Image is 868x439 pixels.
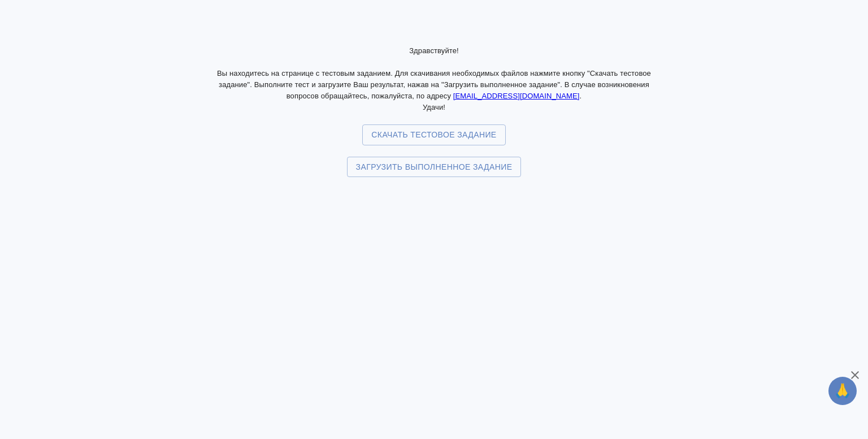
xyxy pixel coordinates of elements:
button: Скачать тестовое задание [362,124,505,145]
a: [EMAIL_ADDRESS][DOMAIN_NAME] [453,92,580,100]
button: 🙏 [828,377,857,405]
label: Загрузить выполненное задание [347,157,522,178]
span: Скачать тестовое задание [371,128,496,142]
p: Здравствуйте! Вы находитесь на странице с тестовым заданием. Для скачивания необходимых файлов на... [208,45,660,113]
span: 🙏 [833,379,852,403]
span: Загрузить выполненное задание [356,160,513,174]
